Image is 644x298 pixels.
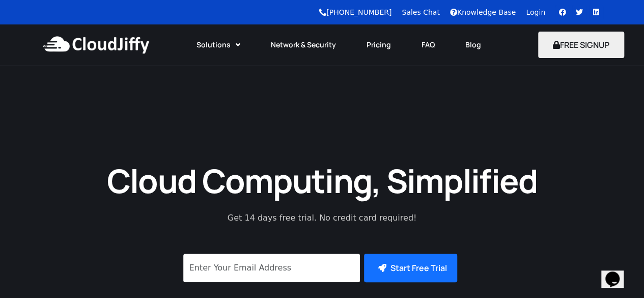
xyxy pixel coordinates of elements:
[351,34,406,56] a: Pricing
[256,34,351,56] a: Network & Security
[181,34,256,56] a: Solutions
[526,8,545,16] a: Login
[450,8,516,16] a: Knowledge Base
[364,254,457,282] button: Start Free Trial
[183,254,360,282] input: Enter Your Email Address
[406,34,450,56] a: FAQ
[182,212,462,224] p: Get 14 days free trial. No credit card required!
[538,32,624,58] button: FREE SIGNUP
[402,8,439,16] a: Sales Chat
[601,257,634,288] iframe: chat widget
[450,34,496,56] a: Blog
[93,159,551,202] h1: Cloud Computing, Simplified
[538,39,624,50] a: FREE SIGNUP
[319,8,391,16] a: [PHONE_NUMBER]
